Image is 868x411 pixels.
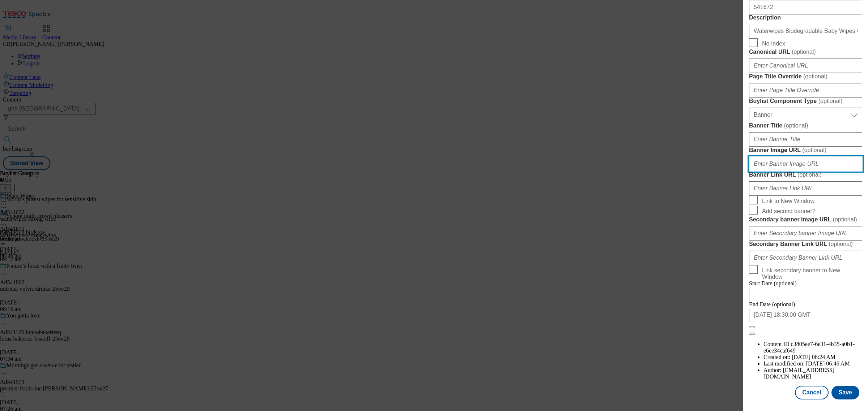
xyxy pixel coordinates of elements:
[749,326,755,328] button: Close
[749,301,795,307] span: End Date (optional)
[829,241,853,247] span: ( optional )
[749,251,862,265] input: Enter Secondary Banner Link URL
[792,354,835,360] span: [DATE] 06:24 AM
[749,280,797,286] span: Start Date (optional)
[749,83,862,98] input: Enter Page Title Override
[833,216,857,222] span: ( optional )
[802,147,826,153] span: ( optional )
[797,172,822,178] span: ( optional )
[749,157,862,171] input: Enter Banner Image URL
[749,308,862,322] input: Enter Date
[749,147,862,154] label: Banner Image URL
[749,14,862,21] label: Description
[831,386,859,399] button: Save
[763,341,855,354] span: c3805ee7-6e31-4b35-a0b1-e6ee34caf649
[763,360,862,367] li: Last modified on:
[749,122,862,129] label: Banner Title
[749,73,862,80] label: Page Title Override
[763,367,862,380] li: Author:
[763,354,862,360] li: Created on:
[749,216,862,223] label: Secondary banner Image URL
[749,226,862,241] input: Enter Secondary banner Image URL
[749,241,862,248] label: Secondary Banner Link URL
[749,132,862,147] input: Enter Banner Title
[806,360,850,367] span: [DATE] 06:46 AM
[763,341,862,354] li: Content ID
[762,208,816,215] span: Add second banner?
[762,267,859,280] span: Link secondary banner to New Window
[763,367,834,380] span: [EMAIL_ADDRESS][DOMAIN_NAME]
[792,49,816,55] span: ( optional )
[749,98,862,105] label: Buylist Component Type
[749,48,862,56] label: Canonical URL
[749,181,862,196] input: Enter Banner Link URL
[784,122,808,129] span: ( optional )
[762,198,814,204] span: Link to New Window
[803,73,827,79] span: ( optional )
[818,98,843,104] span: ( optional )
[749,171,862,178] label: Banner Link URL
[749,59,862,73] input: Enter Canonical URL
[749,287,862,301] input: Enter Date
[762,40,785,47] span: No Index
[795,386,828,399] button: Cancel
[749,24,862,38] input: Enter Description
